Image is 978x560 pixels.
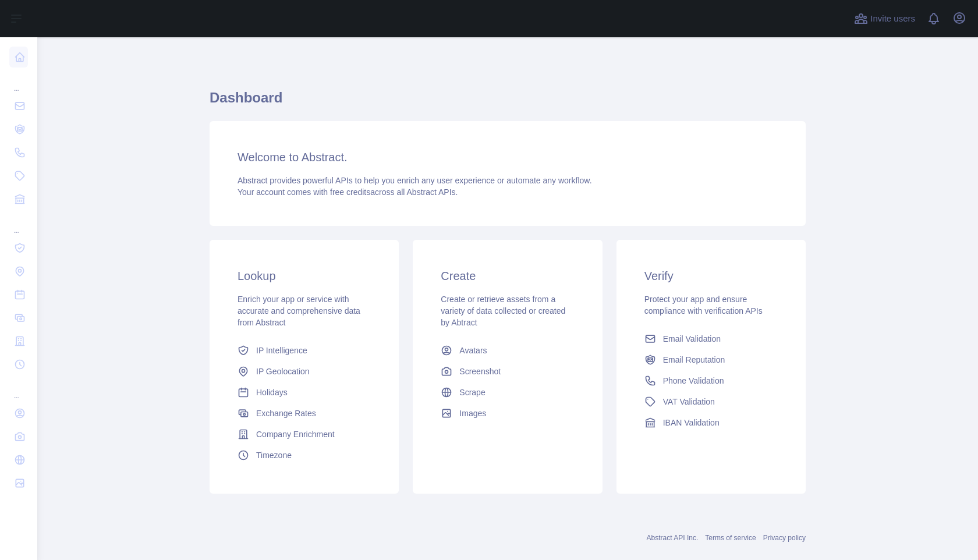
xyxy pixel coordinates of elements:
[256,449,292,461] span: Timezone
[256,345,307,356] span: IP Intelligence
[459,345,487,356] span: Avatars
[210,88,806,116] h1: Dashboard
[459,407,486,419] span: Images
[870,12,915,26] span: Invite users
[233,424,375,445] a: Company Enrichment
[852,9,917,28] button: Invite users
[9,212,28,235] div: ...
[640,328,782,349] a: Email Validation
[238,295,360,327] span: Enrich your app or service with accurate and comprehensive data from Abstract
[436,361,579,382] a: Screenshot
[256,366,310,377] span: IP Geolocation
[459,387,485,398] span: Scrape
[9,377,28,400] div: ...
[644,295,763,316] span: Protect your app and ensure compliance with verification APIs
[256,387,288,398] span: Holidays
[436,403,579,424] a: Images
[663,396,715,407] span: VAT Validation
[256,428,335,440] span: Company Enrichment
[663,333,721,345] span: Email Validation
[640,412,782,433] a: IBAN Validation
[233,382,375,403] a: Holidays
[330,187,370,197] span: free credits
[233,445,375,466] a: Timezone
[233,361,375,382] a: IP Geolocation
[663,375,724,387] span: Phone Validation
[459,366,501,377] span: Screenshot
[436,340,579,361] a: Avatars
[663,354,725,366] span: Email Reputation
[238,149,778,165] h3: Welcome to Abstract.
[705,534,756,542] a: Terms of service
[233,403,375,424] a: Exchange Rates
[233,340,375,361] a: IP Intelligence
[647,534,699,542] a: Abstract API Inc.
[436,382,579,403] a: Scrape
[9,70,28,93] div: ...
[441,268,574,284] h3: Create
[238,268,371,284] h3: Lookup
[238,187,458,197] span: Your account comes with across all Abstract APIs.
[640,370,782,391] a: Phone Validation
[238,176,592,185] span: Abstract provides powerful APIs to help you enrich any user experience or automate any workflow.
[644,268,778,284] h3: Verify
[640,349,782,370] a: Email Reputation
[663,417,720,428] span: IBAN Validation
[256,407,316,419] span: Exchange Rates
[441,295,565,327] span: Create or retrieve assets from a variety of data collected or created by Abtract
[640,391,782,412] a: VAT Validation
[763,534,806,542] a: Privacy policy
